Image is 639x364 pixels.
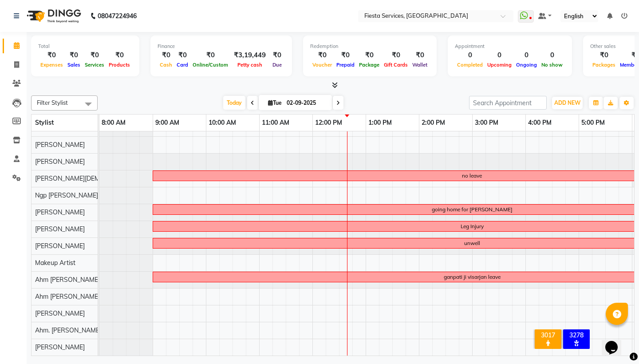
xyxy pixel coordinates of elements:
div: going home for [PERSON_NAME] [432,206,513,214]
span: Ahm. [PERSON_NAME] [35,326,101,334]
div: ₹3,19,449 [230,50,269,60]
span: [PERSON_NAME] [35,208,85,216]
a: 1:00 PM [366,116,394,129]
div: ₹0 [410,50,430,60]
div: ₹0 [357,50,382,60]
a: 5:00 PM [579,116,607,129]
img: logo [23,4,83,28]
div: ₹0 [310,50,334,60]
span: [PERSON_NAME] [35,124,85,132]
span: Makeup Artist [35,259,75,267]
div: ₹0 [190,50,230,60]
span: [PERSON_NAME] [35,309,85,317]
a: 9:00 AM [153,116,181,129]
span: Prepaid [334,62,357,68]
div: ₹0 [106,50,132,60]
input: Search Appointment [469,96,547,110]
span: [PERSON_NAME] [35,242,85,250]
a: 8:00 AM [99,116,128,129]
span: Due [270,62,284,68]
span: Cash [158,62,174,68]
span: [PERSON_NAME] [35,343,85,351]
div: ₹0 [158,50,174,60]
span: Products [106,62,132,68]
span: Petty cash [235,62,264,68]
div: Leg Injury [461,222,484,230]
b: 08047224946 [98,4,137,28]
div: Redemption [310,43,430,50]
span: ADD NEW [554,99,580,106]
span: Voucher [310,62,334,68]
div: ₹0 [269,50,285,60]
a: 12:00 PM [313,116,344,129]
div: ₹0 [65,50,83,60]
span: [PERSON_NAME] [35,225,85,233]
div: ₹0 [174,50,190,60]
a: 2:00 PM [419,116,447,129]
div: 0 [455,50,485,60]
span: [PERSON_NAME] [35,158,85,166]
span: Upcoming [485,62,514,68]
div: ₹0 [83,50,106,60]
div: ₹0 [334,50,357,60]
span: Today [223,96,245,110]
div: unwell [464,239,480,247]
span: Completed [455,62,485,68]
div: ₹0 [382,50,410,60]
span: Sales [65,62,83,68]
span: Ngp [PERSON_NAME] [35,191,98,199]
div: Appointment [455,43,565,50]
span: [PERSON_NAME][DEMOGRAPHIC_DATA] [35,174,154,182]
span: Stylist [35,119,54,127]
span: Services [83,62,106,68]
div: 0 [539,50,565,60]
span: Expenses [38,62,65,68]
a: 4:00 PM [526,116,554,129]
div: 3017 [536,331,560,339]
span: No show [539,62,565,68]
span: Ahm [PERSON_NAME] [35,293,100,301]
span: Package [357,62,382,68]
div: 0 [514,50,539,60]
a: 10:00 AM [206,116,238,129]
span: Online/Custom [190,62,230,68]
div: ganpati ji visarjan leave [444,273,501,281]
span: Ahm [PERSON_NAME] [35,276,100,284]
input: 2025-09-02 [284,96,328,110]
span: Ongoing [514,62,539,68]
div: 0 [485,50,514,60]
span: Packages [590,62,618,68]
iframe: chat widget [602,328,630,355]
span: Wallet [410,62,430,68]
div: no leave [462,172,482,180]
span: Card [174,62,190,68]
div: 3278 [565,331,588,339]
span: Filter Stylist [37,99,68,106]
div: ₹0 [590,50,618,60]
span: [PERSON_NAME] [35,141,85,149]
a: 3:00 PM [473,116,501,129]
div: Finance [158,43,285,50]
a: 11:00 AM [260,116,292,129]
span: Tue [266,99,284,106]
div: Total [38,43,132,50]
div: ₹0 [38,50,65,60]
button: ADD NEW [552,97,583,109]
span: Gift Cards [382,62,410,68]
